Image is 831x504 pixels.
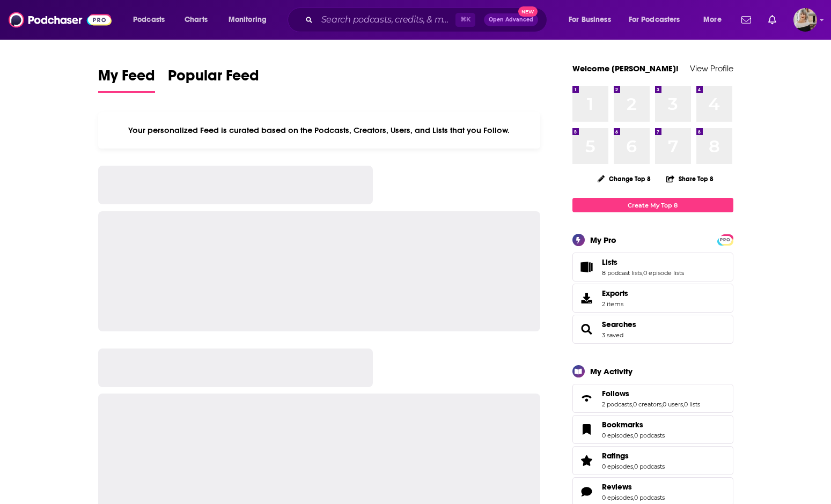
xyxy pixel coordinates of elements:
[622,11,696,28] button: open menu
[126,11,179,28] button: open menu
[666,168,714,189] button: Share Top 8
[602,494,633,501] a: 0 episodes
[602,420,643,429] span: Bookmarks
[569,12,611,27] span: For Business
[683,401,684,408] span: ,
[576,484,598,499] a: Reviews
[632,401,633,408] span: ,
[602,320,636,329] a: Searches
[229,12,267,27] span: Monitoring
[221,11,281,28] button: open menu
[572,384,733,413] span: Follows
[185,12,208,27] span: Charts
[696,11,735,28] button: open menu
[572,315,733,344] span: Searches
[178,11,214,28] a: Charts
[168,66,259,93] a: Popular Feed
[719,236,732,244] span: PRO
[455,13,475,27] span: ⌘ K
[634,432,665,439] a: 0 podcasts
[634,494,665,501] a: 0 podcasts
[602,463,633,470] a: 0 episodes
[484,13,538,26] button: Open AdvancedNew
[572,284,733,313] a: Exports
[9,10,112,30] img: Podchaser - Follow, Share and Rate Podcasts
[661,401,663,408] span: ,
[642,269,643,277] span: ,
[518,6,538,17] span: New
[602,300,628,308] span: 2 items
[591,172,658,186] button: Change Top 8
[602,451,665,461] a: Ratings
[572,253,733,281] span: Lists
[602,389,629,398] span: Follows
[561,11,624,28] button: open menu
[576,322,598,337] a: Searches
[572,446,733,475] span: Ratings
[602,401,632,408] a: 2 podcasts
[576,291,598,306] span: Exports
[576,422,598,437] a: Bookmarks
[643,269,684,277] a: 0 episode lists
[602,389,700,398] a: Follows
[690,63,733,73] a: View Profile
[602,420,665,429] a: Bookmarks
[298,8,557,32] div: Search podcasts, credits, & more...
[602,288,628,298] span: Exports
[98,66,155,93] a: My Feed
[703,12,722,27] span: More
[602,269,642,277] a: 8 podcast lists
[572,198,733,212] a: Create My Top 8
[576,260,598,275] a: Lists
[98,66,155,91] span: My Feed
[590,366,633,376] div: My Activity
[602,432,633,439] a: 0 episodes
[684,401,700,408] a: 0 lists
[576,391,598,406] a: Follows
[633,432,634,439] span: ,
[737,11,755,29] a: Show notifications dropdown
[633,401,661,408] a: 0 creators
[168,66,259,91] span: Popular Feed
[633,463,634,470] span: ,
[663,401,683,408] a: 0 users
[633,494,634,501] span: ,
[590,235,616,245] div: My Pro
[572,415,733,444] span: Bookmarks
[793,8,817,32] img: User Profile
[98,112,541,149] div: Your personalized Feed is curated based on the Podcasts, Creators, Users, and Lists that you Follow.
[602,257,684,267] a: Lists
[602,451,629,461] span: Ratings
[602,482,632,492] span: Reviews
[793,8,817,32] span: Logged in as angelabaggetta
[133,12,165,27] span: Podcasts
[317,11,455,28] input: Search podcasts, credits, & more...
[576,453,598,468] a: Ratings
[719,235,732,243] a: PRO
[629,12,680,27] span: For Podcasters
[489,17,533,23] span: Open Advanced
[572,63,679,73] a: Welcome [PERSON_NAME]!
[602,257,617,267] span: Lists
[793,8,817,32] button: Show profile menu
[602,331,623,339] a: 3 saved
[634,463,665,470] a: 0 podcasts
[764,11,781,29] a: Show notifications dropdown
[602,482,665,492] a: Reviews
